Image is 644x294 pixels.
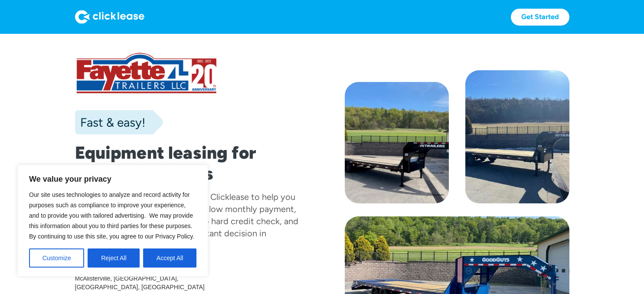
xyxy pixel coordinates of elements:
span: Our site uses technologies to analyze and record activity for purposes such as compliance to impr... [29,191,194,240]
button: Accept All [143,248,196,268]
div: [GEOGRAPHIC_DATA], [GEOGRAPHIC_DATA] [75,283,206,291]
img: Logo [75,10,144,24]
button: Reject All [88,248,140,268]
p: We value your privacy [29,174,196,184]
div: We value your privacy [17,165,208,277]
div: Fast & easy! [75,114,145,131]
div: McAlisterville, [GEOGRAPHIC_DATA] [75,274,180,283]
a: Get Started [511,9,569,26]
h1: Equipment leasing for small businesses [75,142,300,184]
button: Customize [29,248,84,268]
